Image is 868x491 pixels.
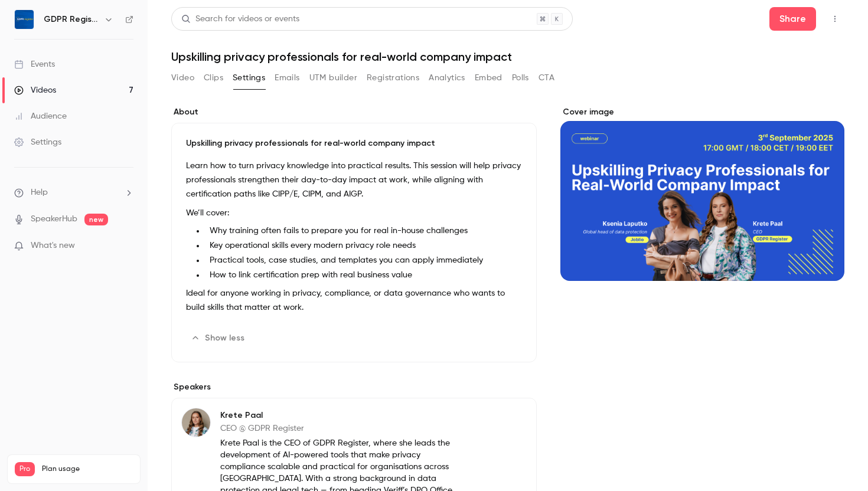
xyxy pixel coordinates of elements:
p: Upskilling privacy professionals for real-world company impact [186,138,522,149]
label: Cover image [560,106,844,118]
p: Ideal for anyone working in privacy, compliance, or data governance who wants to build skills tha... [186,286,522,315]
button: Show less [186,329,252,348]
span: Plan usage [42,464,133,474]
button: Analytics [429,68,465,87]
button: Embed [475,68,502,87]
div: Events [14,58,55,70]
p: Krete Paal [220,410,460,421]
div: Settings [14,136,61,148]
button: UTM builder [309,68,357,87]
button: Video [171,68,194,87]
label: Speakers [171,381,537,393]
button: Settings [233,68,265,87]
li: Key operational skills every modern privacy role needs [205,240,522,252]
button: CTA [539,68,554,87]
img: GDPR Register [15,10,34,29]
a: SpeakerHub [31,213,77,225]
li: How to link certification prep with real business value [205,269,522,281]
button: Emails [275,68,299,87]
li: help-dropdown-opener [14,186,133,199]
button: Share [769,7,816,31]
button: Top Bar Actions [825,9,844,28]
iframe: Noticeable Trigger [119,241,133,251]
li: Why training often fails to prepare you for real in-house challenges [205,225,522,237]
p: Learn how to turn privacy knowledge into practical results. This session will help privacy profes... [186,159,522,201]
div: Videos [14,84,56,96]
img: Krete Paal [182,408,210,437]
button: Polls [512,68,529,87]
h1: Upskilling privacy professionals for real-world company impact [171,50,844,64]
span: What's new [31,240,75,252]
button: Registrations [367,68,419,87]
button: Clips [204,68,223,87]
span: Help [31,186,48,199]
h6: GDPR Register [44,14,99,25]
label: About [171,106,537,118]
span: Pro [15,462,35,476]
p: We’ll cover: [186,206,522,220]
p: CEO @ GDPR Register [220,423,460,434]
section: Cover image [560,106,844,281]
li: Practical tools, case studies, and templates you can apply immediately [205,254,522,267]
div: Search for videos or events [181,13,299,25]
span: new [84,214,108,225]
div: Audience [14,110,67,122]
